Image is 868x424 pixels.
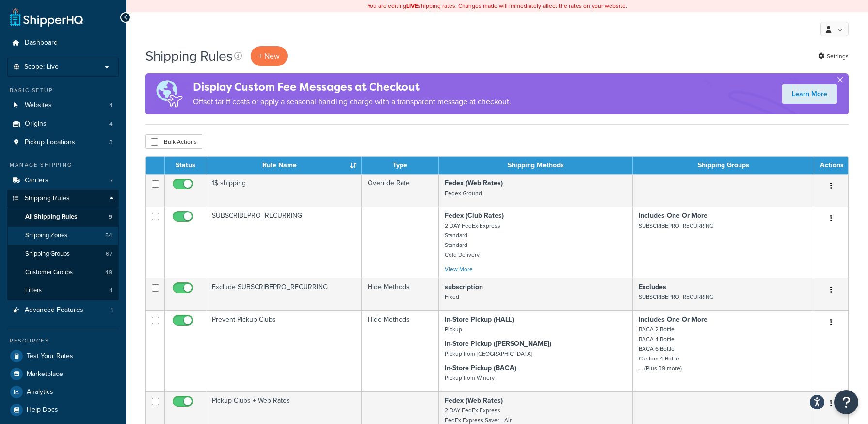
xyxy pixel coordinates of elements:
li: Advanced Features [7,301,119,319]
a: View More [445,265,473,274]
strong: Excludes [639,282,666,292]
h1: Shipping Rules [145,47,233,65]
span: Dashboard [25,39,58,47]
a: ShipperHQ Home [10,7,83,27]
h4: Display Custom Fee Messages at Checkout [193,79,511,95]
span: 3 [109,138,113,147]
span: Test Your Rates [27,352,73,360]
span: 54 [105,231,112,240]
strong: subscription [445,282,483,292]
p: + New [251,46,288,66]
span: 4 [109,120,113,128]
strong: Fedex (Club Rates) [445,211,504,221]
li: Origins [7,115,119,133]
span: 67 [106,250,112,258]
a: Learn More [782,84,837,104]
th: Rule Name : activate to sort column ascending [206,157,362,174]
a: Carriers 7 [7,172,119,190]
small: Fedex Ground [445,189,482,197]
span: All Shipping Rules [25,213,77,221]
a: Marketplace [7,365,119,383]
small: Pickup from [GEOGRAPHIC_DATA] [445,349,532,358]
span: Customer Groups [25,268,73,277]
span: 49 [105,268,112,277]
small: 2 DAY FedEx Express Standard Standard Cold Delivery [445,221,500,259]
td: Exclude SUBSCRIBEPRO_RECURRING [206,278,362,310]
li: Pickup Locations [7,133,119,151]
li: All Shipping Rules [7,208,119,226]
span: 1 [111,306,113,314]
img: duties-banner-06bc72dcb5fe05cb3f9472aba00be2ae8eb53ab6f0d8bb03d382ba314ac3c341.png [145,73,193,114]
span: Marketplace [27,370,63,378]
a: All Shipping Rules 9 [7,208,119,226]
div: Manage Shipping [7,161,119,169]
a: Help Docs [7,401,119,419]
small: Fixed [445,293,459,301]
td: Hide Methods [362,310,439,391]
span: Carriers [25,177,48,185]
small: Pickup [445,325,462,334]
li: Shipping Zones [7,227,119,245]
a: Test Your Rates [7,347,119,365]
button: Open Resource Center [834,390,858,414]
span: Websites [25,101,52,110]
button: Bulk Actions [145,134,202,149]
th: Shipping Methods [439,157,633,174]
a: Shipping Groups 67 [7,245,119,263]
small: SUBSCRIBEPRO_RECURRING [639,293,713,301]
a: Origins 4 [7,115,119,133]
th: Actions [814,157,848,174]
li: Customer Groups [7,263,119,281]
a: Filters 1 [7,281,119,299]
a: Settings [818,49,849,63]
th: Shipping Groups [633,157,814,174]
strong: In-Store Pickup (HALL) [445,314,514,325]
li: Shipping Rules [7,190,119,300]
small: SUBSCRIBEPRO_RECURRING [639,221,713,230]
a: Advanced Features 1 [7,301,119,319]
span: 4 [109,101,113,110]
small: BACA 2 Bottle BACA 4 Bottle BACA 6 Bottle Custom 4 Bottle ... (Plus 39 more) [639,325,682,373]
span: Advanced Features [25,306,83,314]
span: 7 [110,177,113,185]
strong: Fedex (Web Rates) [445,178,503,188]
strong: Includes One Or More [639,211,707,221]
a: Customer Groups 49 [7,263,119,281]
li: Websites [7,97,119,114]
a: Pickup Locations 3 [7,133,119,151]
a: Dashboard [7,34,119,52]
strong: Fedex (Web Rates) [445,395,503,406]
span: Shipping Groups [25,250,70,258]
th: Type [362,157,439,174]
span: Analytics [27,388,53,396]
span: 9 [109,213,112,221]
span: Filters [25,286,42,294]
th: Status [165,157,206,174]
td: Override Rate [362,174,439,207]
span: Pickup Locations [25,138,75,147]
strong: In-Store Pickup (BACA) [445,363,516,373]
li: Carriers [7,172,119,190]
div: Basic Setup [7,86,119,95]
span: Scope: Live [24,63,59,71]
span: 1 [110,286,112,294]
li: Shipping Groups [7,245,119,263]
div: Resources [7,337,119,345]
td: Hide Methods [362,278,439,310]
a: Shipping Rules [7,190,119,208]
a: Analytics [7,383,119,401]
a: Shipping Zones 54 [7,227,119,245]
b: LIVE [406,1,418,10]
li: Filters [7,281,119,299]
td: 1$ shipping [206,174,362,207]
strong: In-Store Pickup ([PERSON_NAME]) [445,339,551,349]
span: Shipping Rules [25,195,70,203]
small: Pickup from Winery [445,374,495,382]
a: Websites 4 [7,97,119,114]
span: Origins [25,120,47,128]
